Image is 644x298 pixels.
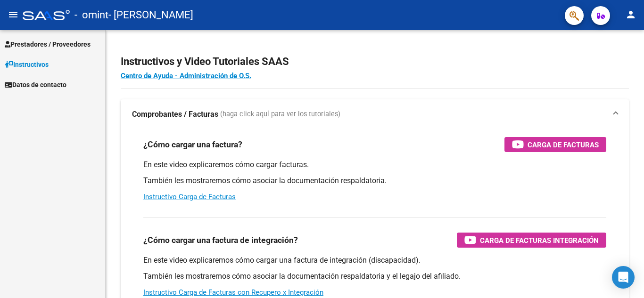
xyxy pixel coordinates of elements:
span: Instructivos [5,59,49,70]
p: En este video explicaremos cómo cargar una factura de integración (discapacidad). [143,255,606,266]
p: También les mostraremos cómo asociar la documentación respaldatoria y el legajo del afiliado. [143,271,606,282]
a: Instructivo Carga de Facturas [143,193,236,201]
a: Instructivo Carga de Facturas con Recupero x Integración [143,288,323,297]
p: También les mostraremos cómo asociar la documentación respaldatoria. [143,176,606,186]
mat-icon: person [625,9,636,20]
span: (haga click aquí para ver los tutoriales) [220,109,340,120]
span: Prestadores / Proveedores [5,39,91,49]
div: Open Intercom Messenger [612,266,635,289]
button: Carga de Facturas Integración [457,233,606,248]
strong: Comprobantes / Facturas [132,109,218,120]
h3: ¿Cómo cargar una factura de integración? [143,234,298,247]
mat-icon: menu [8,9,19,20]
span: Datos de contacto [5,80,66,90]
span: Carga de Facturas Integración [480,234,599,246]
span: - [PERSON_NAME] [108,5,193,25]
h3: ¿Cómo cargar una factura? [143,138,242,151]
a: Centro de Ayuda - Administración de O.S. [121,72,251,80]
h2: Instructivos y Video Tutoriales SAAS [121,53,629,71]
mat-expansion-panel-header: Comprobantes / Facturas (haga click aquí para ver los tutoriales) [121,99,629,129]
span: - omint [74,5,108,25]
p: En este video explicaremos cómo cargar facturas. [143,160,606,170]
span: Carga de Facturas [528,139,599,151]
button: Carga de Facturas [504,137,606,152]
